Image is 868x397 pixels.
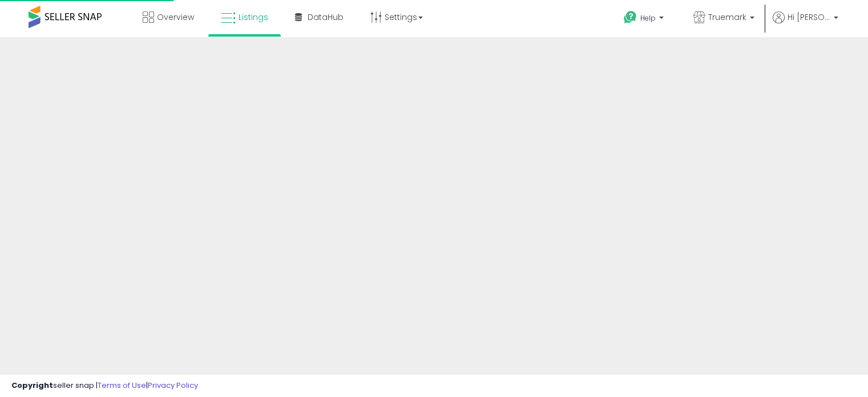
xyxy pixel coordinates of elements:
span: DataHub [308,11,344,23]
a: Help [615,2,675,37]
span: Truemark [708,11,746,23]
a: Hi [PERSON_NAME] [773,11,838,37]
span: Overview [157,11,194,23]
div: seller snap | | [11,380,198,391]
a: Privacy Policy [148,380,198,391]
i: Get Help [623,10,637,25]
span: Listings [239,11,268,23]
span: Hi [PERSON_NAME] [788,11,830,23]
span: Help [640,13,656,23]
strong: Copyright [11,380,53,391]
a: Terms of Use [98,380,146,391]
